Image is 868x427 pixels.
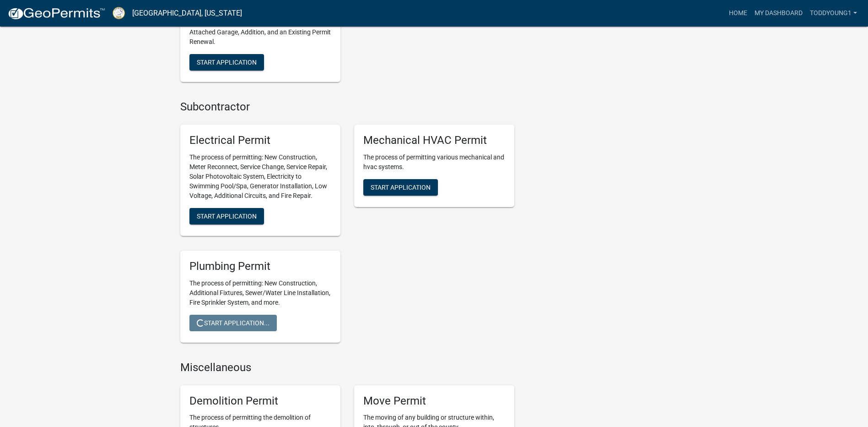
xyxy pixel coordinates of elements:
a: [GEOGRAPHIC_DATA], [US_STATE] [132,5,242,21]
span: Start Application... [197,319,270,326]
a: Toddyoung1 [806,5,861,22]
button: Start Application [189,208,264,224]
span: Start Application [197,59,257,66]
button: Start Application... [189,315,277,331]
p: The process of permitting various mechanical and hvac systems. [363,153,505,172]
h4: Miscellaneous [180,361,514,374]
p: The process of permitting: New Construction, Additional Fixtures, Sewer/Water Line Installation, ... [189,279,331,307]
p: The process of permitting: New Construction, Meter Reconnect, Service Change, Service Repair, Sol... [189,153,331,201]
a: Home [725,5,751,22]
h4: Subcontractor [180,100,514,114]
button: Start Application [189,54,264,71]
h5: Move Permit [363,394,505,408]
span: Start Application [197,213,257,220]
h5: Mechanical HVAC Permit [363,134,505,147]
img: Putnam County, Georgia [113,7,125,19]
h5: Demolition Permit [189,394,331,408]
button: Start Application [363,179,438,196]
span: Start Application [371,184,431,191]
a: My Dashboard [751,5,806,22]
p: The process of permitting: a Single Family Dwelling, Remodel, Existing Home Relocation, Attached ... [189,8,331,47]
h5: Electrical Permit [189,134,331,147]
h5: Plumbing Permit [189,260,331,273]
